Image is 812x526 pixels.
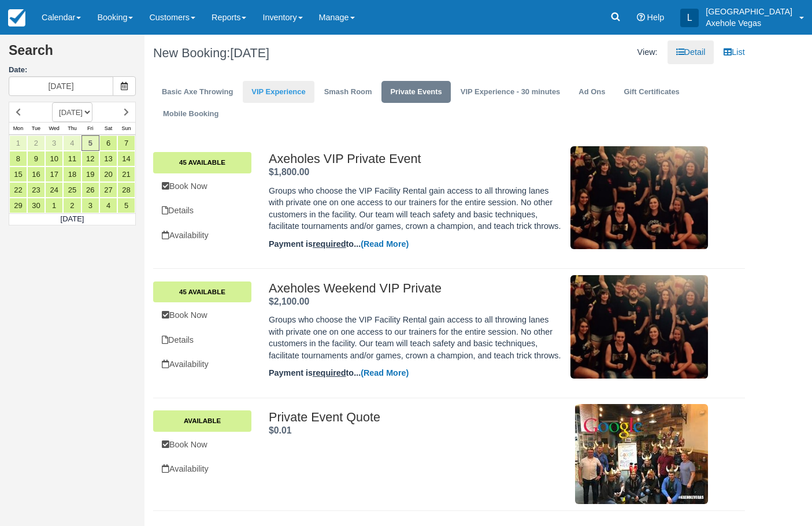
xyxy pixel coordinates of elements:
a: 3 [81,198,99,213]
p: Axehole Vegas [706,17,792,29]
a: 23 [27,182,45,198]
a: Private Events [381,81,450,103]
a: 28 [117,182,135,198]
img: checkfront-main-nav-mini-logo.png [8,9,25,27]
a: 20 [99,166,117,182]
a: 3 [45,135,63,151]
a: 5 [117,198,135,213]
p: [GEOGRAPHIC_DATA] [706,6,792,17]
a: 10 [45,151,63,166]
a: 21 [117,166,135,182]
a: VIP Experience - 30 minutes [452,81,569,103]
a: Book Now [153,433,251,457]
u: required [313,368,346,377]
strong: Payment is to... [269,368,409,377]
a: 27 [99,182,117,198]
a: Availability [153,457,251,481]
h2: Search [9,43,136,65]
a: VIP Experience [243,81,314,103]
a: 12 [81,151,99,166]
strong: Price: $1,800 [269,167,309,177]
th: Sun [117,123,135,135]
a: 19 [81,166,99,182]
span: Help [647,13,665,22]
a: 1 [45,198,63,213]
strong: Price: $0.01 [269,425,292,435]
p: Groups who choose the VIP Facility Rental gain access to all throwing lanes with private one on o... [269,314,562,361]
a: 14 [117,151,135,166]
td: [DATE] [9,214,136,225]
a: Book Now [153,303,251,327]
span: $1,800.00 [269,167,309,177]
a: 25 [63,182,81,198]
th: Mon [9,123,27,135]
a: 45 Available [153,281,251,302]
a: Availability [153,353,251,376]
a: 15 [9,166,27,182]
a: 18 [63,166,81,182]
h1: New Booking: [153,46,440,60]
a: Mobile Booking [154,103,227,125]
a: 5 [81,135,99,151]
a: 30 [27,198,45,213]
span: $0.01 [269,425,292,435]
a: 1 [9,135,27,151]
a: Details [153,199,251,223]
strong: Price: $2,100 [269,297,309,306]
a: 2 [63,198,81,213]
a: 29 [9,198,27,213]
h2: Axeholes Weekend VIP Private [269,281,562,295]
a: (Read More) [361,368,409,377]
img: M141-1 [570,275,708,379]
a: 8 [9,151,27,166]
i: Help [637,13,645,21]
a: Smash Room [316,81,381,103]
li: View: [629,40,666,64]
a: Basic Axe Throwing [153,81,242,103]
span: $2,100.00 [269,297,309,306]
div: L [680,9,699,27]
a: 7 [117,135,135,151]
a: 26 [81,182,99,198]
img: M54-1 [570,146,708,250]
p: Groups who choose the VIP Facility Rental gain access to all throwing lanes with private one on o... [269,185,562,232]
h2: Private Event Quote [269,410,562,424]
a: 11 [63,151,81,166]
u: required [313,239,346,249]
a: 9 [27,151,45,166]
th: Sat [99,123,117,135]
img: M153-1 [575,404,708,504]
th: Wed [45,123,63,135]
th: Tue [27,123,45,135]
label: Date: [9,65,136,76]
strong: Payment is to... [269,239,409,249]
a: Detail [668,40,714,64]
a: Available [153,410,251,431]
a: 4 [63,135,81,151]
a: Ad Ons [570,81,614,103]
a: 16 [27,166,45,182]
a: 6 [99,135,117,151]
a: 17 [45,166,63,182]
a: 13 [99,151,117,166]
a: 22 [9,182,27,198]
a: (Read More) [361,239,409,249]
a: Book Now [153,175,251,198]
a: List [715,40,753,64]
a: 4 [99,198,117,213]
th: Thu [63,123,81,135]
h2: Axeholes VIP Private Event [269,152,562,166]
a: 45 Available [153,152,251,173]
span: [DATE] [230,46,269,60]
th: Fri [81,123,99,135]
a: Details [153,328,251,352]
a: 24 [45,182,63,198]
a: 2 [27,135,45,151]
a: Gift Certificates [615,81,688,103]
a: Availability [153,224,251,247]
